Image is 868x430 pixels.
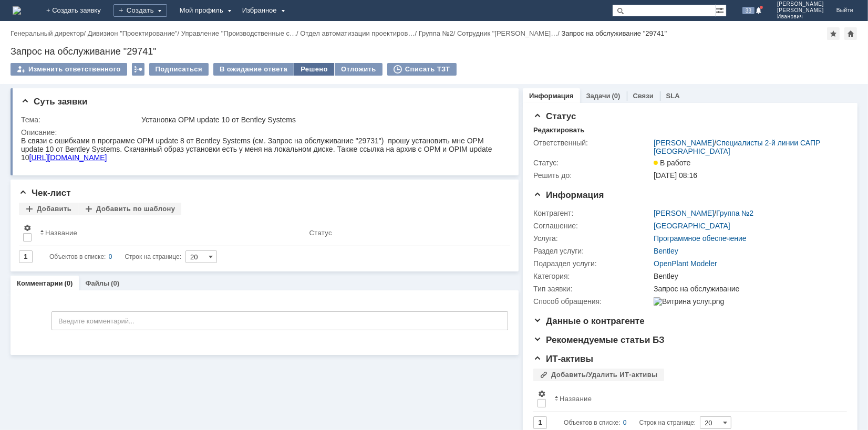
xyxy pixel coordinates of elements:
a: Связи [633,92,654,100]
div: Название [560,395,592,403]
span: [PERSON_NAME] [777,7,824,14]
div: / [88,29,181,37]
a: Информация [529,92,573,100]
i: Строк на странице: [49,250,181,263]
a: SLA [666,92,680,100]
a: [PERSON_NAME] [654,209,714,217]
span: Рекомендуемые статьи БЗ [533,335,665,345]
i: Строк на странице: [564,416,696,429]
div: / [654,139,842,155]
a: Сотрудник "[PERSON_NAME]… [457,29,557,37]
div: Название [45,229,77,237]
img: logo [13,6,21,15]
div: Добавить в избранное [827,27,840,40]
th: Название [36,219,305,246]
div: (0) [65,279,73,287]
a: Комментарии [17,279,63,287]
div: Редактировать [533,126,584,134]
div: Установка OPM update 10 от Bentley Systems [141,116,503,124]
div: Описание: [21,128,505,137]
span: [PERSON_NAME] [777,1,824,7]
a: Задачи [586,92,611,100]
a: Группа №2 [419,29,453,37]
a: [PERSON_NAME] [654,139,714,147]
div: Запрос на обслуживание [654,285,842,293]
span: Объектов в списке: [49,253,106,260]
div: (0) [612,92,621,100]
div: Соглашение: [533,222,652,230]
span: ИТ-активы [533,354,593,364]
th: Название [550,385,839,412]
img: Витрина услуг.png [654,297,724,306]
div: / [300,29,418,37]
a: Специалисты 2-й линии САПР [GEOGRAPHIC_DATA] [654,139,820,155]
span: Настройки [538,390,546,398]
a: Файлы [85,279,109,287]
div: Подраздел услуги: [533,259,652,268]
span: Суть заявки [21,97,87,107]
div: Bentley [654,272,842,280]
span: [DATE] 08:16 [654,171,697,180]
a: Программное обеспечение [654,234,747,243]
div: Статус: [533,159,652,167]
div: (0) [111,279,119,287]
span: Информация [533,190,604,200]
div: 0 [109,250,112,263]
div: / [419,29,457,37]
a: [GEOGRAPHIC_DATA] [654,222,730,230]
span: Объектов в списке: [564,419,620,426]
div: Запрос на обслуживание "29741" [11,46,857,57]
span: Данные о контрагенте [533,316,645,326]
div: 0 [623,416,627,429]
a: Bentley [654,247,678,255]
span: 33 [742,7,755,14]
div: / [181,29,301,37]
span: Иванович [777,14,824,20]
div: Раздел услуги: [533,247,652,255]
div: / [654,209,753,217]
div: Решить до: [533,171,652,180]
div: / [11,29,88,37]
span: Настройки [23,224,32,232]
div: Тема: [21,116,139,124]
div: Создать [113,4,167,17]
a: Группа №2 [716,209,753,217]
span: В работе [654,159,690,167]
div: Работа с массовостью [132,63,144,76]
span: Статус [533,111,576,121]
div: Способ обращения: [533,297,652,306]
div: Статус [309,229,332,237]
div: Тип заявки: [533,285,652,293]
a: Отдел автоматизации проектиров… [300,29,415,37]
div: Услуга: [533,234,652,243]
div: Категория: [533,272,652,280]
a: Перейти на домашнюю страницу [13,6,21,15]
div: / [457,29,562,37]
th: Статус [305,219,502,246]
a: Генеральный директор [11,29,84,37]
div: Запрос на обслуживание "29741" [562,29,667,37]
a: Дивизион "Проектирование" [88,29,178,37]
span: Расширенный поиск [716,5,726,15]
a: Управление "Производственные с… [181,29,296,37]
div: Сделать домашней страницей [844,27,857,40]
div: Ответственный: [533,139,652,147]
a: [URL][DOMAIN_NAME] [8,17,86,25]
a: OpenPlant Modeler [654,259,717,268]
div: Контрагент: [533,209,652,217]
span: Чек-лист [19,188,71,198]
